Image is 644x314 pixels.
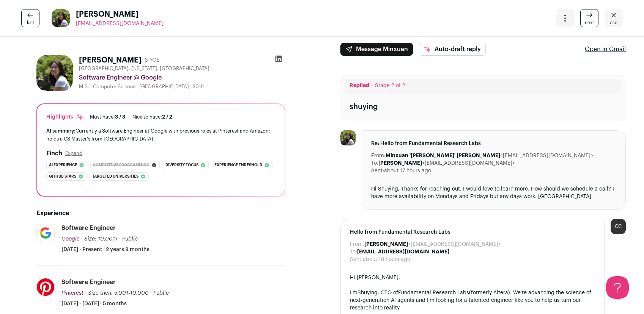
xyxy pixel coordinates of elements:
span: · Size then: 5,001-10,000 [85,291,149,296]
img: 89820e32d89108e3a766617f94f783c452f7a5c8c834e8ccc533780b76fca35e.jpg [340,130,356,145]
span: [EMAIL_ADDRESS][DOMAIN_NAME] [76,21,164,26]
h1: [PERSON_NAME] [79,55,142,66]
span: 3 / 3 [115,114,125,119]
span: Pinterest [61,291,83,296]
div: Software Engineer [61,278,116,286]
span: next [585,20,594,26]
div: I'm , CTO of (formerly Altera). We're advancing the science of next-generation AI agents and I'm ... [350,289,595,312]
span: [DATE] - [DATE] · 5 months [61,300,127,308]
a: Shuying [357,290,378,295]
div: Software Engineer [61,224,116,232]
span: Hello from Fundamental Research Labs [350,228,595,236]
span: Public [153,291,169,296]
dt: Sent: [350,256,363,263]
dt: To: [371,159,378,167]
dt: To: [350,248,357,256]
b: [EMAIL_ADDRESS][DOMAIN_NAME] [357,249,449,255]
button: Open dropdown [556,9,574,27]
span: Stage 2 of 2 [375,83,405,88]
span: [PERSON_NAME] [76,9,164,20]
dt: From: [350,241,364,248]
div: shuying [350,102,378,112]
span: · [150,289,152,297]
dd: about 17 hours ago [384,167,431,175]
h2: Finch [46,149,62,158]
span: 2 / 2 [162,114,172,119]
dd: <[EMAIL_ADDRESS][DOMAIN_NAME]> [364,241,501,248]
b: [PERSON_NAME] [378,161,422,166]
a: next [580,9,598,27]
span: last [27,20,34,26]
div: Nice to have: [132,114,172,120]
div: Currently a Software Engineer at Google with previous roles at Pinterest and Amazon; holds a CS M... [46,127,276,143]
div: Highlights [46,113,84,121]
span: Re: Hello from Fundamental Research Labs [371,140,617,147]
button: Auto-draft reply [419,43,486,56]
div: M.S. - Computer Science - [GEOGRAPHIC_DATA] - 2019 [79,84,285,90]
span: Competitive programming [93,161,150,169]
button: Expand [65,150,82,156]
div: Must have: [90,114,125,120]
a: [EMAIL_ADDRESS][DOMAIN_NAME] [76,20,164,27]
iframe: Help Scout Beacon - Open [606,276,629,299]
div: CC [611,219,626,234]
a: Close [605,9,623,27]
button: Message Minxuan [340,43,413,56]
dt: Sent: [371,167,384,175]
a: Fundamental Research Labs [398,290,469,295]
span: [DATE] - Present · 2 years 8 months [61,246,150,253]
ul: | [90,114,172,120]
b: Minxuan '[PERSON_NAME]' [PERSON_NAME] [386,153,500,158]
dd: about 18 hours ago [363,256,410,263]
span: Replied [350,83,369,88]
img: 89820e32d89108e3a766617f94f783c452f7a5c8c834e8ccc533780b76fca35e.jpg [36,55,73,91]
span: Experience threshold [214,161,262,169]
span: esc [610,20,617,26]
span: Targeted universities [92,173,139,180]
a: Open in Gmail [585,45,626,54]
a: last [21,9,39,27]
span: Github stars [49,173,76,180]
img: e56e2fca2fd10c47413caba720555eb407866dce27671369e47ffc29eece9aef.jpg [37,278,54,296]
span: · [119,235,121,243]
div: 6 YOE [145,56,159,64]
b: [PERSON_NAME] [364,242,408,247]
div: Hi [PERSON_NAME], [350,274,595,281]
span: Google [61,236,80,242]
span: · Size: 10,001+ [81,236,118,242]
h2: Experience [36,209,285,218]
dd: <[EMAIL_ADDRESS][DOMAIN_NAME]> [378,159,515,167]
dt: From: [371,152,386,159]
span: Ai experience [49,161,77,169]
img: 8d2c6156afa7017e60e680d3937f8205e5697781b6c771928cb24e9df88505de.jpg [37,224,54,242]
img: 89820e32d89108e3a766617f94f783c452f7a5c8c834e8ccc533780b76fca35e.jpg [52,9,70,27]
dd: <[EMAIL_ADDRESS][DOMAIN_NAME]> [386,152,593,159]
div: Software Engineer @ Google [79,73,285,82]
span: [GEOGRAPHIC_DATA], [US_STATE], [GEOGRAPHIC_DATA] [79,66,209,72]
span: Diversity focus [165,161,198,169]
div: Hi Shuying, Thanks for reaching out. I would love to learn more. How should we schedule a call? I... [371,185,617,200]
span: Public [122,236,138,242]
span: AI summary: [46,128,76,133]
span: – [371,83,373,88]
